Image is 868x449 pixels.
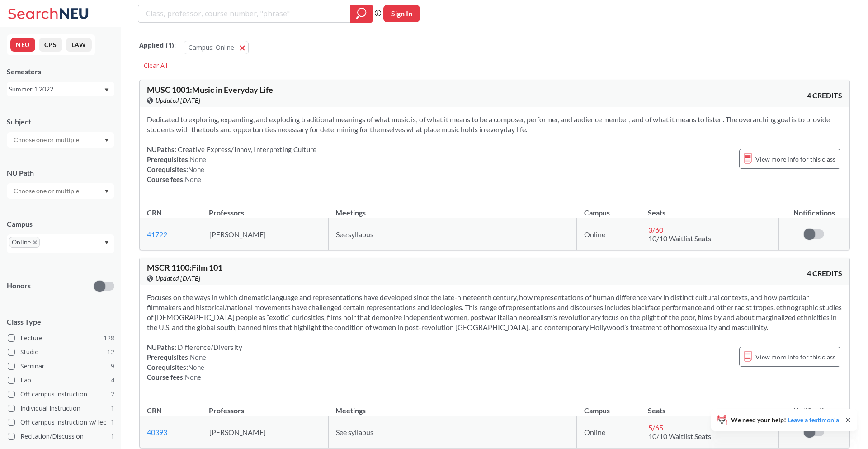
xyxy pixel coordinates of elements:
a: Leave a testimonial [788,416,841,424]
div: Semesters [7,67,114,76]
th: Notifications [778,199,849,218]
span: 5 / 65 [648,423,663,432]
p: Honors [7,281,31,291]
span: 128 [104,333,114,343]
span: 12 [107,347,114,357]
span: Campus: Online [189,43,234,52]
span: Difference/Diversity [176,343,242,351]
button: NEU [10,38,35,52]
span: None [185,175,201,183]
span: 4 CREDITS [807,91,842,100]
span: 4 [111,375,114,385]
span: See syllabus [336,428,373,436]
button: Sign In [383,5,420,22]
span: 1 [111,431,114,441]
label: Individual Instruction [8,402,114,414]
span: Updated [DATE] [156,273,200,283]
th: Professors [202,199,328,218]
div: magnifying glass [350,5,373,23]
span: 3 / 60 [648,225,663,234]
span: View more info for this class [755,153,835,165]
div: Summer 1 2022 [9,84,104,94]
button: LAW [66,38,92,52]
div: CRN [147,208,162,218]
a: 40393 [147,428,167,436]
div: Dropdown arrow [7,183,114,199]
svg: Dropdown arrow [104,88,109,92]
th: Notifications [778,396,849,416]
div: OnlineX to remove pillDropdown arrow [7,234,114,253]
span: OnlineX to remove pill [9,237,40,248]
div: NU Path [7,168,114,178]
td: Online [577,218,641,250]
span: Class Type [7,317,114,327]
div: NUPaths: Prerequisites: Corequisites: Course fees: [147,342,242,382]
div: Subject [7,117,114,127]
div: Clear All [139,59,172,72]
span: None [190,353,206,361]
input: Choose one or multiple [9,186,85,196]
span: 2 [111,389,114,399]
svg: Dropdown arrow [104,190,109,193]
button: CPS [39,38,62,52]
span: Dedicated to exploring, expanding, and exploding traditional meanings of what music is; of what i... [147,115,830,134]
span: Creative Express/Innov, Interpreting Culture [176,145,316,153]
label: Off-campus instruction [8,388,114,400]
th: Seats [641,199,778,218]
span: Applied ( 1 ): [139,40,176,50]
label: Studio [8,346,114,358]
input: Class, professor, course number, "phrase" [145,6,344,21]
span: 10/10 Waitlist Seats [648,234,711,243]
span: 1 [111,417,114,427]
span: We need your help! [731,417,841,423]
label: Lecture [8,332,114,344]
span: View more info for this class [755,351,835,363]
td: [PERSON_NAME] [202,218,328,250]
span: 4 CREDITS [807,268,842,278]
div: Summer 1 2022Dropdown arrow [7,82,114,96]
span: None [188,363,204,371]
div: NUPaths: Prerequisites: Corequisites: Course fees: [147,144,316,184]
span: Focuses on the ways in which cinematic language and representations have developed since the late... [147,293,842,331]
span: None [190,155,206,163]
input: Choose one or multiple [9,134,85,145]
label: Off-campus instruction w/ lec [8,416,114,428]
svg: Dropdown arrow [104,241,109,244]
a: 41722 [147,230,167,239]
th: Meetings [328,396,577,416]
span: None [188,165,204,173]
span: 1 [111,403,114,413]
label: Lab [8,374,114,386]
span: See syllabus [336,230,373,239]
span: MSCR 1100 : Film 101 [147,263,222,272]
span: Updated [DATE] [156,96,200,105]
th: Professors [202,396,328,416]
label: Seminar [8,360,114,372]
div: CRN [147,406,162,416]
svg: magnifying glass [356,7,367,20]
span: 9 [111,361,114,371]
span: None [185,373,201,381]
svg: X to remove pill [33,240,37,244]
span: MUSC 1001 : Music in Everyday Life [147,85,273,95]
div: Dropdown arrow [7,132,114,148]
td: Online [577,416,641,448]
button: Campus: Online [184,41,249,54]
th: Campus [577,396,641,416]
div: Campus [7,219,114,229]
span: 10/10 Waitlist Seats [648,432,711,440]
label: Recitation/Discussion [8,430,114,442]
td: [PERSON_NAME] [202,416,328,448]
svg: Dropdown arrow [104,139,109,142]
th: Seats [641,396,778,416]
th: Meetings [328,199,577,218]
th: Campus [577,199,641,218]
